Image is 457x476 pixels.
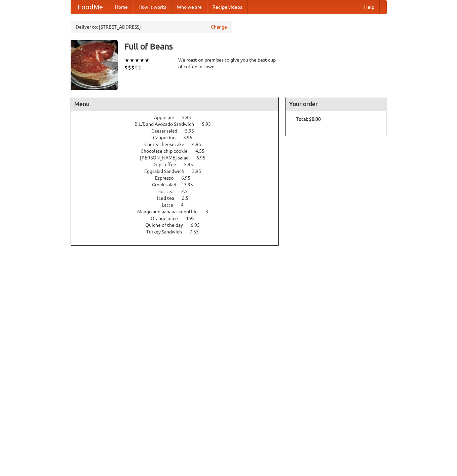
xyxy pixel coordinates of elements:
span: Chocolate chip cookie [141,148,194,154]
a: Orange juice 4.95 [151,216,207,221]
span: Cherry cheesecake [144,142,191,147]
div: We roast on premises to give you the best cup of coffee in town. [178,57,279,70]
span: 3 [205,209,215,214]
a: Apple pie 5.95 [154,115,203,120]
a: Mango and banana smoothie 3 [137,209,221,214]
span: Apple pie [154,115,181,120]
a: Iced tea 2.5 [157,195,201,201]
a: Recipe videos [207,0,247,14]
span: Eggsalad Sandwich [144,169,191,174]
li: ★ [135,57,140,64]
li: $ [131,64,135,71]
img: angular.jpg [71,40,118,90]
span: Turkey Sandwich [146,229,189,234]
span: 3.95 [192,169,208,174]
span: B.L.T. and Avocado Sandwich [135,121,201,127]
span: 3.95 [183,135,199,140]
a: Greek salad 3.95 [152,182,205,187]
span: Cappucino [153,135,182,140]
span: 5.95 [184,162,200,167]
span: 5.95 [185,128,201,134]
span: Latte [162,202,180,208]
div: Deliver to: [STREET_ADDRESS] [71,21,232,33]
h3: Full of Beans [124,40,387,53]
span: 4 [181,202,190,208]
span: Quiche of the day [145,222,190,228]
a: Home [110,0,133,14]
a: Who we are [172,0,207,14]
a: [PERSON_NAME] salad 6.95 [140,155,218,160]
li: $ [135,64,138,71]
a: Eggsalad Sandwich 3.95 [144,169,214,174]
li: ★ [145,57,150,64]
li: ★ [140,57,145,64]
span: Greek salad [152,182,183,187]
span: 2.5 [182,195,195,201]
a: Latte 4 [162,202,196,208]
span: 6.95 [191,222,206,228]
a: Change [211,24,227,30]
a: Hot tea 2.5 [157,189,200,194]
span: 7.55 [190,229,205,234]
span: Orange juice [151,216,185,221]
span: Drip coffee [152,162,183,167]
li: $ [128,64,131,71]
li: ★ [124,57,129,64]
a: Espresso 6.95 [155,175,203,181]
span: 6.95 [181,175,197,181]
span: [PERSON_NAME] salad [140,155,195,160]
span: Caesar salad [151,128,184,134]
a: B.L.T. and Avocado Sandwich 5.95 [135,121,223,127]
span: 3.95 [184,182,200,187]
span: 6.95 [196,155,212,160]
a: Turkey Sandwich 7.55 [146,229,211,234]
span: 4.95 [186,216,201,221]
span: 4.55 [195,148,211,154]
a: Help [359,0,380,14]
span: Mango and banana smoothie [137,209,204,214]
span: Hot tea [157,189,180,194]
h4: Menu [71,97,279,111]
li: $ [138,64,141,71]
li: ★ [129,57,135,64]
a: FoodMe [71,0,110,14]
span: 5.95 [202,121,218,127]
span: Espresso [155,175,180,181]
span: 5.95 [182,115,198,120]
a: Cherry cheesecake 4.95 [144,142,214,147]
a: Drip coffee 5.95 [152,162,205,167]
a: Chocolate chip cookie 4.55 [141,148,217,154]
span: Iced tea [157,195,181,201]
a: Caesar salad 5.95 [151,128,206,134]
span: 2.5 [181,189,194,194]
a: How it works [133,0,172,14]
li: $ [124,64,128,71]
a: Cappucino 3.95 [153,135,205,140]
h4: Your order [286,97,386,111]
a: Quiche of the day 6.95 [145,222,212,228]
span: 4.95 [192,142,208,147]
b: Total: $0.00 [296,116,321,122]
